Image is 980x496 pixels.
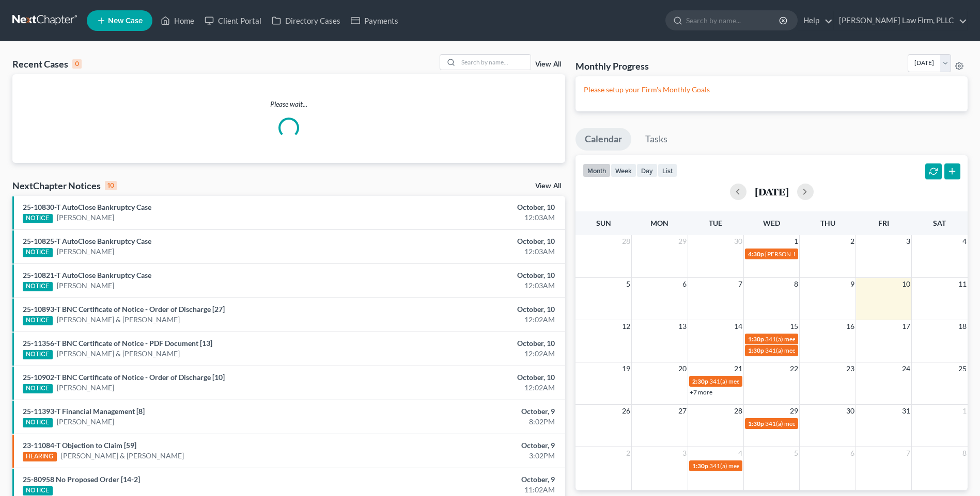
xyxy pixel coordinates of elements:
button: week [611,163,636,177]
a: 23-11084-T Objection to Claim [59] [23,441,136,450]
span: 20 [677,362,688,375]
button: list [658,163,677,177]
div: NOTICE [23,384,53,393]
a: 25-11393-T Financial Management [8] [23,407,145,416]
span: 7 [737,278,743,290]
div: NOTICE [23,316,53,325]
a: [PERSON_NAME] [57,212,114,223]
span: 15 [789,320,799,333]
div: October, 9 [384,440,555,451]
a: Tasks [636,128,677,151]
a: [PERSON_NAME] & [PERSON_NAME] [61,451,184,461]
span: 30 [845,405,855,417]
span: 31 [901,405,911,417]
input: Search by name... [458,55,531,70]
h2: [DATE] [755,186,789,197]
span: 16 [845,320,855,333]
div: October, 10 [384,372,555,383]
button: day [636,163,658,177]
span: 19 [621,362,631,375]
p: Please wait... [12,99,565,109]
a: View All [535,183,561,190]
a: 25-10893-T BNC Certificate of Notice - Order of Discharge [27] [23,305,225,313]
a: 25-10830-T AutoClose Bankruptcy Case [23,203,151,211]
span: 3 [681,447,688,459]
span: 24 [901,362,911,375]
span: 6 [849,447,855,459]
span: 23 [845,362,855,375]
div: 12:02AM [384,383,555,393]
div: October, 10 [384,202,555,212]
a: Calendar [575,128,631,151]
span: 1:30p [748,420,764,427]
span: Fri [878,219,889,227]
span: 9 [849,278,855,290]
a: View All [535,61,561,68]
span: 18 [957,320,968,333]
span: 341(a) meeting for [PERSON_NAME] [709,377,809,385]
span: Sat [933,219,946,227]
span: 26 [621,405,631,417]
span: 6 [681,278,688,290]
div: NOTICE [23,248,53,257]
div: 12:03AM [384,246,555,257]
a: 25-10902-T BNC Certificate of Notice - Order of Discharge [10] [23,373,225,382]
span: [PERSON_NAME] [765,250,814,258]
a: [PERSON_NAME] & [PERSON_NAME] [57,315,180,325]
div: October, 10 [384,270,555,280]
span: 341(a) meeting for [PERSON_NAME] [765,335,865,343]
span: 4:30p [748,250,764,258]
div: 12:03AM [384,212,555,223]
a: [PERSON_NAME] Law Firm, PLLC [834,11,967,30]
a: 25-11356-T BNC Certificate of Notice - PDF Document [13] [23,339,212,348]
span: 22 [789,362,799,375]
span: 7 [905,447,911,459]
span: 4 [961,235,968,247]
span: 21 [733,362,743,375]
div: Recent Cases [12,58,82,70]
a: Directory Cases [267,11,346,30]
span: 1 [961,405,968,417]
span: 1:30p [692,462,708,470]
div: 11:02AM [384,485,555,495]
div: NOTICE [23,418,53,427]
h3: Monthly Progress [575,60,649,72]
a: [PERSON_NAME] [57,280,114,291]
a: [PERSON_NAME] [57,246,114,257]
a: Help [798,11,833,30]
span: 1:30p [748,346,764,354]
div: October, 10 [384,304,555,315]
div: 0 [72,59,82,69]
span: 14 [733,320,743,333]
p: Please setup your Firm's Monthly Goals [584,85,959,95]
a: 25-80958 No Proposed Order [14-2] [23,475,140,484]
span: 3 [905,235,911,247]
span: Sun [596,219,611,227]
span: 2 [625,447,631,459]
span: 29 [677,235,688,247]
div: NOTICE [23,214,53,223]
span: 25 [957,362,968,375]
span: 28 [733,405,743,417]
span: 30 [733,235,743,247]
span: 1 [793,235,799,247]
div: NextChapter Notices [12,179,117,192]
div: 10 [105,181,117,190]
span: 5 [793,447,799,459]
span: Tue [709,219,722,227]
input: Search by name... [686,11,781,30]
span: Wed [763,219,780,227]
span: 5 [625,278,631,290]
a: +7 more [690,388,712,396]
a: 25-10825-T AutoClose Bankruptcy Case [23,237,151,245]
div: 12:02AM [384,315,555,325]
span: 8 [793,278,799,290]
span: Thu [820,219,835,227]
div: 12:02AM [384,349,555,359]
span: 2 [849,235,855,247]
span: 8 [961,447,968,459]
span: 28 [621,235,631,247]
span: 10 [901,278,911,290]
div: October, 10 [384,236,555,246]
a: Home [155,11,199,30]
